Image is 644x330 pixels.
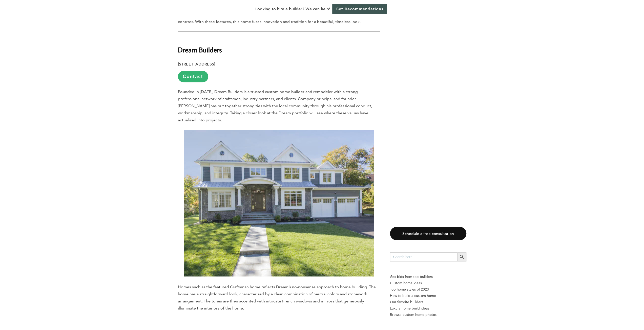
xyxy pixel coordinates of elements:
strong: [STREET_ADDRESS] [178,62,215,67]
a: Contact [178,71,208,82]
a: Top home styles of 2023 [390,286,466,293]
strong: Dream Builders [178,45,222,54]
p: Get bids from top builders [390,274,466,280]
svg: Search [459,254,465,260]
span: Founded in [DATE], Dream Builders is a trusted custom home builder and remodeler with a strong pr... [178,89,372,122]
a: How to build a custom home [390,293,466,299]
a: Luxury home build ideas [390,305,466,312]
a: Our favorite builders [390,299,466,305]
a: Schedule a free consultation [390,227,466,240]
input: Search here... [390,252,457,261]
a: Custom home ideas [390,280,466,286]
iframe: Drift Widget Chat Controller [547,294,638,324]
a: Browse custom home photos [390,312,466,318]
span: Homes such as the featured Craftsman home reflects Dream’s no-nonsense approach to home building.... [178,130,380,311]
a: Get Recommendations [332,4,387,14]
